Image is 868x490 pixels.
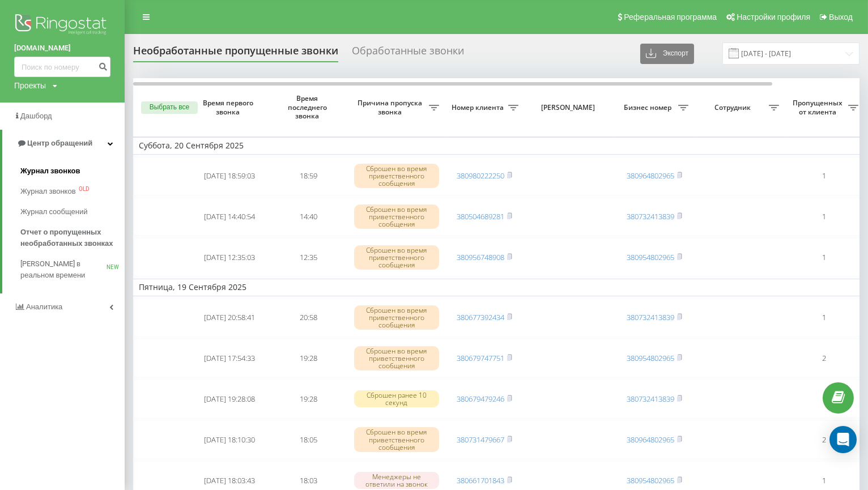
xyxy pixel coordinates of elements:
span: Отчет о пропущенных необработанных звонках [20,227,119,249]
a: 380964802965 [627,171,674,181]
div: Сброшен ранее 10 секунд [354,390,439,407]
a: 380956748908 [457,252,504,262]
a: 380679479246 [457,394,504,404]
span: Бизнес номер [620,103,678,112]
span: Журнал звонков [20,186,76,197]
a: Центр обращений [2,130,125,157]
div: Сброшен во время приветственного сообщения [354,346,439,371]
td: 12:35 [269,238,348,276]
a: 380504689281 [457,211,504,221]
span: Номер клиента [450,103,508,112]
td: 20:58 [269,299,348,337]
span: Пропущенных от клиента [790,99,848,116]
div: Сброшен во время приветственного сообщения [354,164,439,189]
img: Ringostat logo [14,11,110,40]
a: 380679747751 [457,353,504,363]
td: [DATE] 14:40:54 [190,198,269,236]
span: Сотрудник [700,103,769,112]
a: 380661701843 [457,475,504,485]
div: Сброшен во время приветственного сообщения [354,427,439,452]
div: Сброшен во время приветственного сообщения [354,305,439,330]
button: Выбрать все [141,101,198,114]
a: 380964802965 [627,434,674,445]
td: 2 [785,339,864,377]
input: Поиск по номеру [14,57,110,77]
a: 380954802965 [627,252,674,262]
span: [PERSON_NAME] в реальном времени [20,258,107,281]
div: Необработанные пропущенные звонки [133,45,338,62]
td: [DATE] 18:10:30 [190,420,269,459]
a: [DOMAIN_NAME] [14,42,110,54]
a: 380732413839 [627,211,674,221]
a: 380954802965 [627,475,674,485]
a: Отчет о пропущенных необработанных звонках [20,222,125,254]
span: Причина пропуска звонка [354,99,429,116]
td: 19:28 [269,339,348,377]
td: 1 [785,299,864,337]
td: 2 [785,420,864,459]
a: [PERSON_NAME] в реальном времениNEW [20,254,125,286]
span: Настройки профиля [737,12,810,22]
div: Сброшен во время приветственного сообщения [354,245,439,270]
a: 380677392434 [457,312,504,322]
a: Журнал звонковOLD [20,181,125,202]
span: Выход [829,12,853,22]
span: Реферальная программа [624,12,717,22]
td: [DATE] 17:54:33 [190,339,269,377]
button: Экспорт [640,44,694,64]
span: Время последнего звонка [278,94,339,121]
td: 18:59 [269,157,348,195]
td: [DATE] 12:35:03 [190,238,269,276]
td: 18:05 [269,420,348,459]
td: [DATE] 19:28:08 [190,380,269,418]
td: 14:40 [269,198,348,236]
div: Проекты [14,80,46,91]
td: 1 [785,380,864,418]
span: Аналитика [26,302,62,311]
a: 380732413839 [627,394,674,404]
td: 1 [785,157,864,195]
a: 380731479667 [457,434,504,445]
td: [DATE] 18:59:03 [190,157,269,195]
span: Центр обращений [27,139,92,147]
td: 1 [785,238,864,276]
div: Обработанные звонки [352,45,464,62]
td: 19:28 [269,380,348,418]
span: [PERSON_NAME] [534,103,605,112]
a: 380980222250 [457,171,504,181]
div: Менеджеры не ответили на звонок [354,472,439,489]
a: Журнал сообщений [20,202,125,222]
a: 380954802965 [627,353,674,363]
span: Журнал звонков [20,165,80,177]
a: 380732413839 [627,312,674,322]
div: Open Intercom Messenger [829,426,857,453]
td: [DATE] 20:58:41 [190,299,269,337]
span: Дашборд [20,112,52,120]
td: 1 [785,198,864,236]
div: Сброшен во время приветственного сообщения [354,204,439,229]
a: Журнал звонков [20,161,125,181]
span: Время первого звонка [199,99,260,116]
span: Журнал сообщений [20,206,87,218]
